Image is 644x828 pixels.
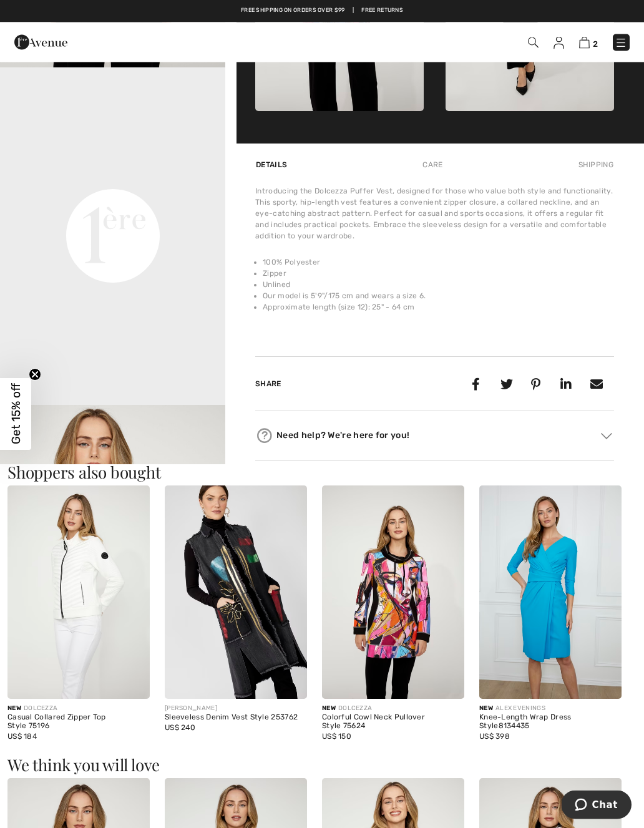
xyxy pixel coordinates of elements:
[7,733,37,741] span: US$ 184
[7,757,637,774] h3: We think you will love
[499,722,530,731] a: 8134435
[528,37,539,48] img: Search
[29,368,41,381] button: Close teaser
[479,733,510,741] span: US$ 398
[165,486,307,699] img: Sleeveless Denim Vest Style 253762
[322,486,464,699] img: Colorful Cowl Neck Pullover Style 75624
[263,268,614,280] li: Zipper
[263,280,614,291] li: Unlined
[579,37,590,49] img: Shopping Bag
[322,704,464,714] div: DOLCEZZA
[255,154,290,177] div: Details
[14,30,67,55] img: 1ère Avenue
[322,733,351,741] span: US$ 150
[322,705,336,713] span: New
[353,6,354,15] span: |
[165,704,307,714] div: [PERSON_NAME]
[361,6,403,15] a: Free Returns
[9,384,23,445] span: Get 15% off
[479,486,622,699] img: Knee-Length Wrap Dress Style 8134435
[593,39,598,49] span: 2
[263,257,614,268] li: 100% Polyester
[165,714,307,723] div: Sleeveless Denim Vest Style 253762
[575,154,614,177] div: Shipping
[7,465,637,481] h3: Shoppers also bought
[241,6,345,15] a: Free shipping on orders over $99
[255,427,614,446] div: Need help? We're here for you!
[14,36,67,47] a: 1ère Avenue
[263,291,614,302] li: Our model is 5'9"/175 cm and wears a size 6.
[7,486,150,699] img: Casual Collared Zipper Top Style 75196
[7,705,21,713] span: New
[7,704,150,714] div: DOLCEZZA
[263,302,614,313] li: Approximate length (size 12): 25" - 64 cm
[579,35,598,50] a: 2
[562,791,632,822] iframe: Opens a widget where you can chat to one of our agents
[615,37,627,49] img: Menu
[255,186,614,242] div: Introducing the Dolcezza Puffer Vest, designed for those who value both style and functionality. ...
[7,714,150,731] div: Casual Collared Zipper Top Style 75196
[554,37,564,49] img: My Info
[255,380,281,389] span: Share
[479,714,622,731] div: Knee-Length Wrap Dress Style
[165,724,195,733] span: US$ 240
[322,714,464,731] div: Colorful Cowl Neck Pullover Style 75624
[601,434,612,440] img: Arrow2.svg
[479,704,622,714] div: ALEX EVENINGS
[412,154,453,177] div: Care
[479,705,493,713] span: New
